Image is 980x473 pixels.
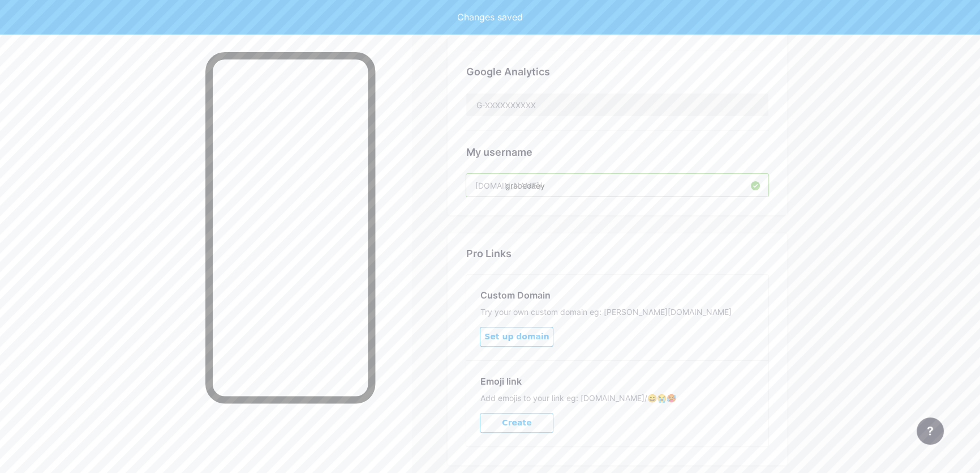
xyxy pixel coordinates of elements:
button: Set up domain [480,327,553,347]
button: Create [480,413,553,433]
div: Try your own custom domain eg: [PERSON_NAME][DOMAIN_NAME] [480,306,755,318]
div: Add emojis to your link eg: [DOMAIN_NAME]/😄😭🥵 [480,393,755,404]
span: Create [502,418,531,428]
div: Google Analytics [466,64,769,79]
input: G-XXXXXXXXXX [466,93,768,116]
span: Set up domain [484,332,549,342]
div: Custom Domain [480,288,755,302]
div: Emoji link [480,374,755,388]
input: username [466,174,768,197]
div: Changes saved [457,10,523,24]
div: My username [466,144,769,160]
div: Pro Links [466,247,511,261]
div: [DOMAIN_NAME]/ [475,180,541,191]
